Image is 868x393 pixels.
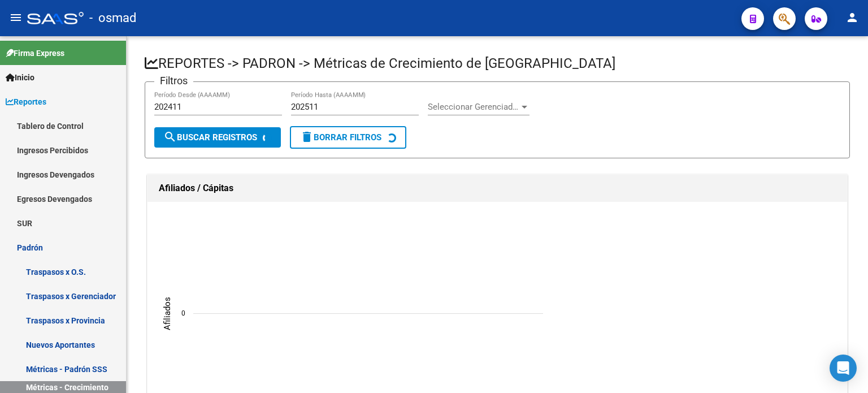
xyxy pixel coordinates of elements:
[159,179,836,197] h1: Afiliados / Cápitas
[290,126,406,149] button: Borrar Filtros
[6,71,34,84] span: Inicio
[845,11,859,24] mat-icon: person
[830,355,857,382] div: Open Intercom Messenger
[300,130,314,144] mat-icon: delete
[89,6,136,31] span: - osmad
[300,132,381,142] span: Borrar Filtros
[163,130,177,144] mat-icon: search
[428,102,519,112] span: Seleccionar Gerenciador
[9,11,23,24] mat-icon: menu
[162,297,172,330] text: Afiliados
[6,47,64,59] span: Firma Express
[181,309,185,317] text: 0
[154,73,193,89] h3: Filtros
[163,132,257,142] span: Buscar Registros
[145,55,615,71] span: REPORTES -> PADRON -> Métricas de Crecimiento de [GEOGRAPHIC_DATA]
[154,127,281,148] button: Buscar Registros
[6,96,46,108] span: Reportes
